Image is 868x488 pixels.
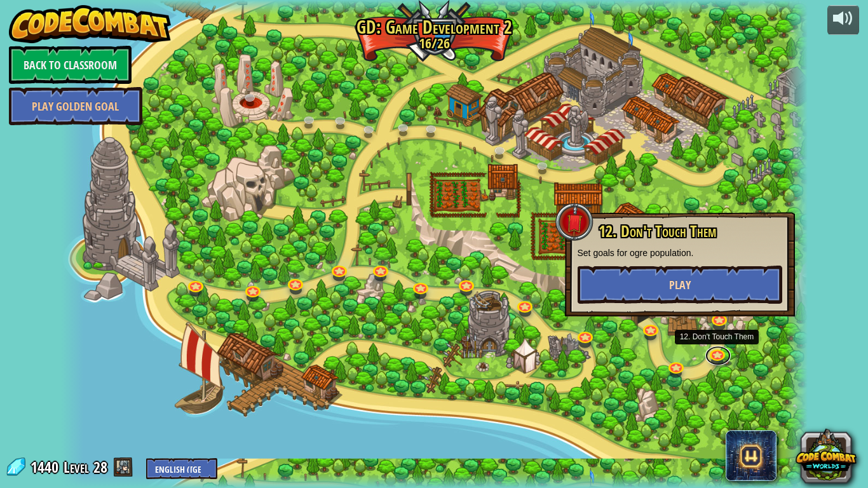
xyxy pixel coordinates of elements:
[578,247,782,259] p: Set goals for ogre population.
[31,457,62,477] span: 1440
[669,277,691,293] span: Play
[578,266,782,304] button: Play
[9,87,142,125] a: Play Golden Goal
[93,457,107,477] span: 28
[9,46,132,84] a: Back to Classroom
[64,457,89,478] span: Level
[9,5,172,43] img: CodeCombat - Learn how to code by playing a game
[827,5,859,35] button: Adjust volume
[599,220,716,242] span: 12. Don't Touch Them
